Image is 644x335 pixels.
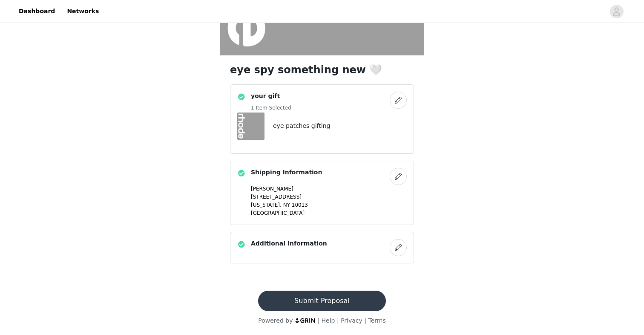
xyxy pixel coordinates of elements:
[364,317,366,324] span: |
[251,185,407,193] p: [PERSON_NAME]
[251,239,327,248] h4: Additional Information
[237,113,264,140] img: eye patches gifting
[341,317,362,324] a: Privacy
[368,317,385,324] a: Terms
[230,232,414,263] div: Additional Information
[230,62,414,78] h1: eye spy something new 🤍
[251,202,282,208] span: [US_STATE],
[273,121,330,130] h4: eye patches gifting
[318,317,320,324] span: |
[258,291,385,311] button: Submit Proposal
[258,317,293,324] span: Powered by
[283,202,290,208] span: NY
[251,104,291,112] h5: 1 Item Selected
[62,2,104,21] a: Networks
[322,317,335,324] a: Help
[251,193,407,201] p: [STREET_ADDRESS]
[292,202,308,208] span: 10013
[251,209,407,217] p: [GEOGRAPHIC_DATA]
[295,318,316,323] img: logo
[337,317,339,324] span: |
[230,84,414,154] div: your gift
[14,2,60,21] a: Dashboard
[230,161,414,225] div: Shipping Information
[251,168,322,177] h4: Shipping Information
[612,5,621,18] div: avatar
[251,92,291,101] h4: your gift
